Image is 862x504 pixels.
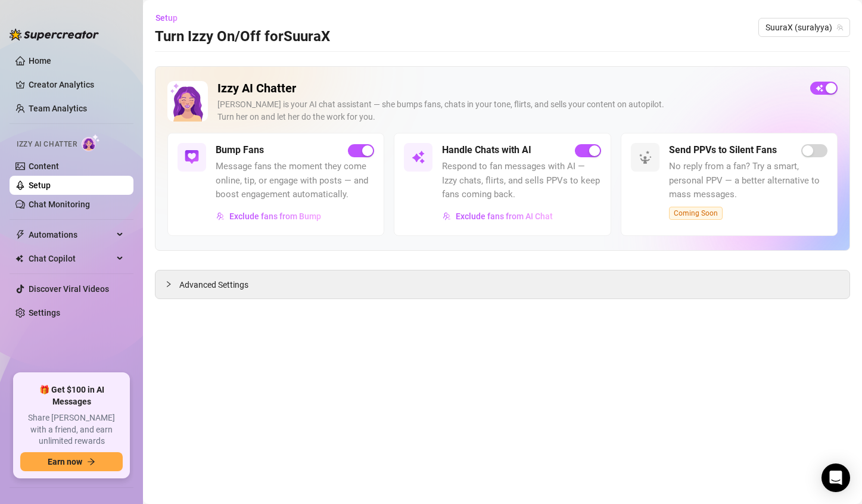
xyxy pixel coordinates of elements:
[442,207,553,226] button: Exclude fans from AI Chat
[442,143,531,157] h5: Handle Chats with AI
[669,160,827,202] span: No reply from a fan? Try a smart, personal PPV — a better alternative to mass messages.
[216,160,374,202] span: Message fans the moment they come online, tip, or engage with posts — and boost engagement automa...
[217,81,801,96] h2: Izzy AI Chatter
[185,150,199,164] img: svg%3e
[29,104,87,113] a: Team Analytics
[20,412,123,447] span: Share [PERSON_NAME] with a friend, and earn unlimited rewards
[15,230,25,239] span: thunderbolt
[165,278,179,291] div: collapsed
[17,139,77,150] span: Izzy AI Chatter
[29,56,51,66] a: Home
[217,98,801,123] div: [PERSON_NAME] is your AI chat assistant — she bumps fans, chats in your tone, flirts, and sells y...
[165,281,172,288] span: collapsed
[443,212,451,220] img: svg%3e
[29,308,60,318] a: Settings
[20,384,123,407] span: 🎁 Get $100 in AI Messages
[456,211,553,221] span: Exclude fans from AI Chat
[29,284,109,294] a: Discover Viral Videos
[48,457,82,466] span: Earn now
[411,150,425,164] img: svg%3e
[20,452,123,471] button: Earn nowarrow-right
[638,150,652,164] img: svg%3e
[765,18,843,36] span: SuuraX (suralyya)
[155,8,187,27] button: Setup
[821,463,850,492] div: Open Intercom Messenger
[10,29,99,41] img: logo-BBDzfeDw.svg
[155,27,330,46] h3: Turn Izzy On/Off for SuuraX
[669,207,723,220] span: Coming Soon
[87,458,95,466] span: arrow-right
[442,160,600,202] span: Respond to fan messages with AI — Izzy chats, flirts, and sells PPVs to keep fans coming back.
[29,75,124,94] a: Creator Analytics
[29,161,59,171] a: Content
[179,278,248,291] span: Advanced Settings
[167,81,208,122] img: Izzy AI Chatter
[29,249,113,268] span: Chat Copilot
[216,212,225,220] img: svg%3e
[82,134,100,151] img: AI Chatter
[669,143,777,157] h5: Send PPVs to Silent Fans
[29,181,51,190] a: Setup
[15,254,23,263] img: Chat Copilot
[29,225,113,244] span: Automations
[155,13,178,23] span: Setup
[216,207,322,226] button: Exclude fans from Bump
[229,211,321,221] span: Exclude fans from Bump
[216,143,264,157] h5: Bump Fans
[836,24,844,31] span: team
[29,200,90,209] a: Chat Monitoring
